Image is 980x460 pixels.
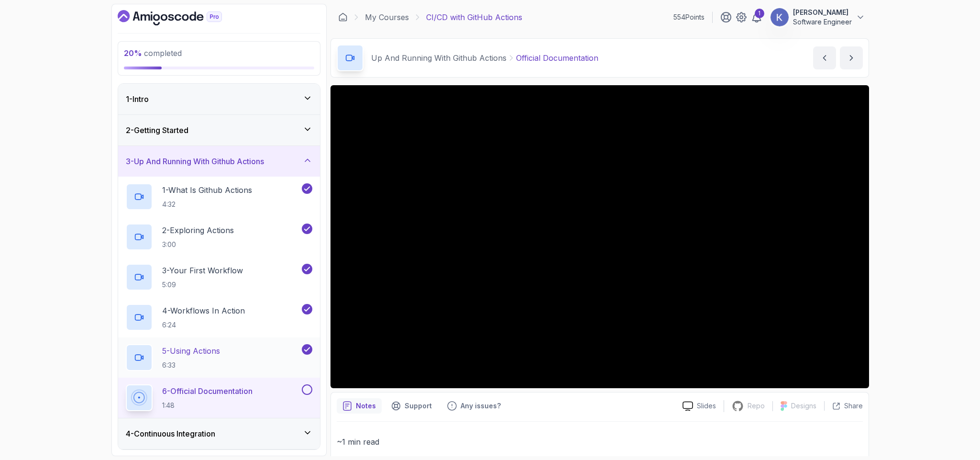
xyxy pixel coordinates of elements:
[126,384,312,411] button: 6-Official Documentation1:48
[405,401,432,411] p: Support
[162,345,220,357] p: 5 - Using Actions
[330,85,869,388] iframe: 6 - Official Documentation
[126,124,188,136] h3: 2 - Getting Started
[118,418,320,449] button: 4-Continuous Integration
[771,8,789,26] img: user profile image
[840,46,863,69] button: next content
[697,401,716,411] p: Slides
[162,240,234,249] p: 3:00
[126,264,312,291] button: 3-Your First Workflow5:09
[385,398,438,414] button: Support button
[162,184,252,196] p: 1 - What Is Github Actions
[751,11,762,23] a: 1
[793,17,852,27] p: Software Engineer
[844,401,863,411] p: Share
[162,360,220,370] p: 6:33
[162,320,245,330] p: 6:24
[675,401,724,411] a: Slides
[126,224,312,250] button: 2-Exploring Actions3:00
[793,8,852,17] p: [PERSON_NAME]
[337,435,863,449] p: ~1 min read
[162,385,253,397] p: 6 - Official Documentation
[770,8,865,27] button: user profile image[PERSON_NAME]Software Engineer
[441,398,507,414] button: Feedback button
[126,156,264,167] h3: 3 - Up And Running With Github Actions
[126,304,312,331] button: 4-Workflows In Action6:24
[124,48,182,58] span: completed
[118,115,320,146] button: 2-Getting Started
[126,428,215,439] h3: 4 - Continuous Integration
[118,84,320,114] button: 1-Intro
[356,401,376,411] p: Notes
[824,401,863,411] button: Share
[124,48,142,58] span: 20 %
[461,401,501,411] p: Any issues?
[365,11,409,23] a: My Courses
[813,46,836,69] button: previous content
[162,265,243,276] p: 3 - Your First Workflow
[162,305,245,316] p: 4 - Workflows In Action
[162,401,253,410] p: 1:48
[755,9,764,18] div: 1
[673,12,705,22] p: 554 Points
[426,11,522,23] p: CI/CD with GitHub Actions
[126,183,312,210] button: 1-What Is Github Actions4:32
[162,200,252,209] p: 4:32
[338,12,348,22] a: Dashboard
[791,401,816,411] p: Designs
[162,280,243,290] p: 5:09
[371,52,507,64] p: Up And Running With Github Actions
[748,401,765,411] p: Repo
[118,10,244,25] a: Dashboard
[516,52,598,64] p: Official Documentation
[162,224,234,236] p: 2 - Exploring Actions
[118,146,320,177] button: 3-Up And Running With Github Actions
[126,93,149,105] h3: 1 - Intro
[126,344,312,371] button: 5-Using Actions6:33
[337,398,382,414] button: notes button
